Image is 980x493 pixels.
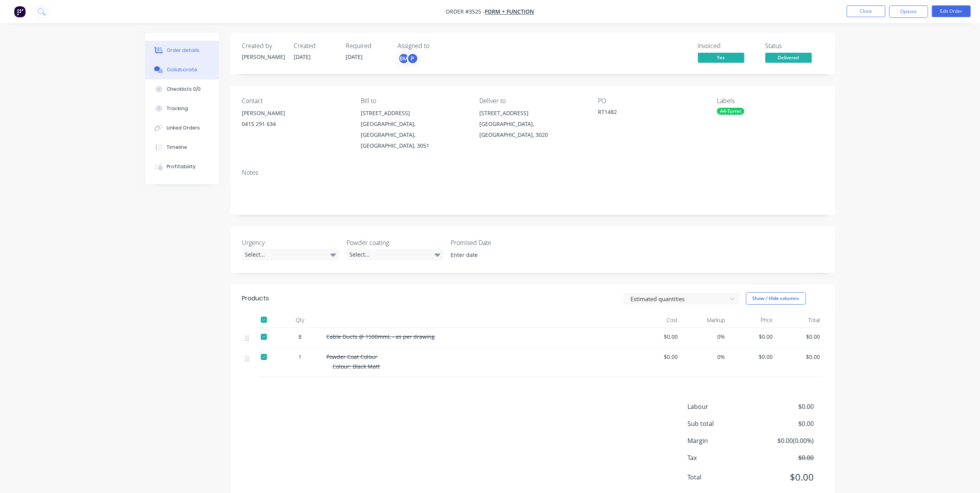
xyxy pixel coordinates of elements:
button: Options [889,5,928,18]
span: $0.00 [756,402,814,411]
span: [DATE] [346,53,363,60]
div: [STREET_ADDRESS][GEOGRAPHIC_DATA], [GEOGRAPHIC_DATA], [GEOGRAPHIC_DATA], 3051 [361,108,467,151]
div: 0415 291 634 [242,119,348,129]
div: Checklists 0/0 [167,86,201,93]
button: Profitability [145,157,219,176]
button: Show / Hide columns [746,292,806,305]
span: 8 [299,333,302,341]
span: $0.00 [756,453,814,462]
span: Tax [688,453,757,462]
div: [STREET_ADDRESS][GEOGRAPHIC_DATA], [GEOGRAPHIC_DATA], 3020 [479,108,586,140]
label: Urgency [242,238,339,247]
span: Total [688,472,757,482]
div: Required [346,42,389,50]
button: BMP [398,53,419,64]
div: Cost [634,312,681,328]
span: Colour: Black Matt [333,363,380,370]
div: Linked Orders [167,124,200,131]
span: $0.00 [756,470,814,484]
span: [DATE] [294,53,311,60]
span: Labour [688,402,757,411]
span: Margin [688,436,757,445]
label: Promised Date [451,238,548,247]
div: Tracking [167,105,188,112]
div: Timeline [167,144,187,151]
a: Form + Function [485,8,534,16]
div: Bill to [361,97,467,105]
div: Products [242,294,269,303]
button: Checklists 0/0 [145,79,219,99]
div: Created [294,42,337,50]
div: P [407,53,419,64]
span: $0.00 [756,419,814,428]
span: 0% [684,353,725,361]
span: $0.00 [732,333,773,341]
span: Powder Coat Colour [327,353,378,360]
div: [STREET_ADDRESS] [361,108,467,119]
button: Edit Order [932,5,971,17]
img: Factory [14,6,26,17]
div: [PERSON_NAME] [242,53,285,61]
span: Order #3525 - [446,8,485,16]
div: BM [398,53,410,64]
span: Yes [698,53,744,62]
div: [PERSON_NAME] [242,108,348,119]
span: Sub total [688,419,757,428]
button: Tracking [145,99,219,118]
button: Linked Orders [145,118,219,138]
div: Deliver to [479,97,586,105]
button: Timeline [145,138,219,157]
button: Collaborate [145,60,219,79]
button: Delivered [765,53,812,64]
div: Profitability [167,163,196,170]
span: Delivered [765,53,812,62]
div: Total [776,312,823,328]
span: $0.00 ( 0.00 %) [756,436,814,445]
div: [STREET_ADDRESS] [479,108,586,119]
div: Invoiced [698,42,756,50]
div: Price [729,312,776,328]
div: Labels [717,97,823,105]
div: Collaborate [167,66,197,73]
button: Close [847,5,885,17]
div: RT1482 [598,108,695,119]
span: 1 [299,353,302,361]
div: Select... [242,249,339,260]
div: Notes [242,169,823,176]
div: [GEOGRAPHIC_DATA], [GEOGRAPHIC_DATA], 3020 [479,119,586,140]
div: Created by [242,42,285,50]
div: Order details [167,47,200,54]
div: Status [765,42,823,50]
span: $0.00 [732,353,773,361]
div: Qty [277,312,324,328]
span: $0.00 [637,333,678,341]
span: 0% [684,333,725,341]
span: $0.00 [637,353,678,361]
div: Contact [242,97,348,105]
div: A4-Turret [717,108,744,115]
label: Powder coating [346,238,443,247]
div: [PERSON_NAME]0415 291 634 [242,108,348,133]
div: Markup [681,312,729,328]
div: Select... [346,249,443,260]
div: PO [598,97,704,105]
span: $0.00 [779,333,820,341]
input: Enter date [445,249,542,261]
button: Order details [145,41,219,60]
div: [GEOGRAPHIC_DATA], [GEOGRAPHIC_DATA], [GEOGRAPHIC_DATA], 3051 [361,119,467,151]
span: Cable Ducts @ 1500mmL - as per drawing [327,333,435,340]
span: $0.00 [779,353,820,361]
div: Assigned to [398,42,475,50]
